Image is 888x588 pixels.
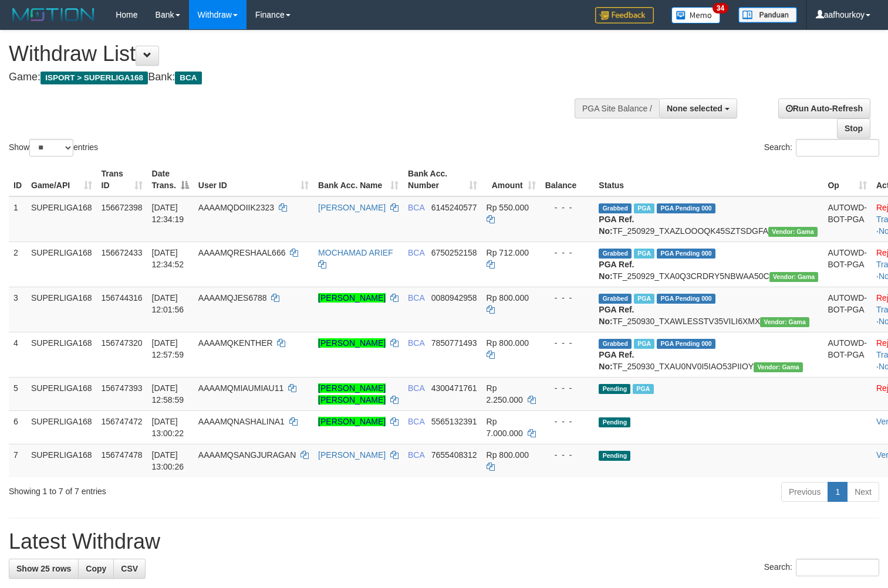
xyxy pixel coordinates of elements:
span: 156747478 [102,450,143,460]
select: Showentries [29,139,73,157]
span: CSV [121,564,138,573]
span: [DATE] 13:00:22 [152,417,184,438]
span: PGA Pending [657,249,715,259]
span: PGA Pending [657,203,715,213]
td: AUTOWD-BOT-PGA [823,196,872,242]
h1: Withdraw List [9,42,580,66]
span: Copy 4300471761 to clipboard [431,383,477,393]
span: AAAAMQJES6788 [198,293,267,303]
td: 1 [9,196,26,242]
span: Copy 7655408312 to clipboard [431,450,477,460]
th: Op: activate to sort column ascending [823,163,872,196]
b: PGA Ref. No: [599,305,634,326]
span: Marked by aafsoycanthlai [633,384,653,394]
td: SUPERLIGA168 [26,242,97,287]
span: AAAAMQRESHAAL666 [198,248,286,257]
span: 156672433 [102,248,143,257]
span: Rp 7.000.000 [487,417,523,438]
img: panduan.png [738,7,797,23]
b: PGA Ref. No: [599,260,634,281]
span: Vendor URL: https://trx31.1velocity.biz [769,272,819,282]
span: AAAAMQMIAUMIAU11 [198,383,283,393]
span: Marked by aafsoycanthlai [634,249,654,259]
td: SUPERLIGA168 [26,196,97,242]
div: - - - [545,292,590,304]
span: BCA [408,248,424,257]
td: TF_250929_TXA0Q3CRDRY5NBWAA50C [594,242,823,287]
th: Bank Acc. Number: activate to sort column ascending [403,163,482,196]
td: 5 [9,377,26,410]
span: Grabbed [599,249,632,259]
td: SUPERLIGA168 [26,444,97,477]
span: None selected [667,104,722,113]
span: Vendor URL: https://trx31.1velocity.biz [754,362,803,372]
div: - - - [545,416,590,427]
div: Showing 1 to 7 of 7 entries [9,481,361,497]
a: [PERSON_NAME] [PERSON_NAME] [318,383,386,405]
td: 7 [9,444,26,477]
span: 34 [713,3,728,13]
input: Search: [796,139,879,157]
span: Vendor URL: https://trx31.1velocity.biz [760,317,809,327]
div: - - - [545,202,590,213]
span: BCA [408,338,424,348]
label: Search: [764,139,879,157]
a: [PERSON_NAME] [318,417,386,426]
th: Date Trans.: activate to sort column descending [147,163,194,196]
span: [DATE] 12:34:52 [152,248,184,269]
span: Vendor URL: https://trx31.1velocity.biz [768,227,818,237]
div: - - - [545,337,590,349]
span: AAAAMQKENTHER [198,338,273,348]
a: [PERSON_NAME] [318,293,386,303]
label: Show entries [9,139,98,157]
span: Grabbed [599,339,632,349]
span: Grabbed [599,203,632,213]
span: AAAAMQDOIIK2323 [198,203,274,212]
th: ID [9,163,26,196]
th: Balance [541,163,595,196]
div: PGA Site Balance / [575,98,659,118]
span: Marked by aafsoycanthlai [634,339,654,349]
td: 2 [9,242,26,287]
span: PGA Pending [657,294,715,304]
a: [PERSON_NAME] [318,338,386,348]
b: PGA Ref. No: [599,350,634,371]
a: Previous [781,482,828,502]
img: MOTION_logo.png [9,6,98,23]
td: TF_250930_TXAWLESSTV35VILI6XMX [594,287,823,332]
span: PGA Pending [657,339,715,349]
span: [DATE] 13:00:26 [152,450,184,471]
span: Copy 7850771493 to clipboard [431,338,477,348]
a: MOCHAMAD ARIEF [318,248,393,257]
span: Rp 2.250.000 [487,383,523,405]
a: [PERSON_NAME] [318,450,386,460]
th: Status [594,163,823,196]
td: SUPERLIGA168 [26,377,97,410]
td: SUPERLIGA168 [26,287,97,332]
span: 156747320 [102,338,143,348]
span: Copy 0080942958 to clipboard [431,293,477,303]
span: Marked by aafsoycanthlai [634,294,654,304]
span: 156744316 [102,293,143,303]
td: SUPERLIGA168 [26,410,97,444]
span: BCA [408,417,424,426]
span: BCA [408,383,424,393]
span: Copy [86,564,106,573]
span: [DATE] 12:57:59 [152,338,184,359]
th: Amount: activate to sort column ascending [482,163,541,196]
a: CSV [113,559,146,579]
th: Bank Acc. Name: activate to sort column ascending [313,163,403,196]
a: [PERSON_NAME] [318,203,386,212]
a: Next [847,482,879,502]
a: Stop [837,118,870,138]
td: TF_250930_TXAU0NV0I5IAO53PIIOY [594,332,823,377]
div: - - - [545,382,590,394]
span: Pending [599,451,630,461]
span: Show 25 rows [16,564,71,573]
span: Copy 5565132391 to clipboard [431,417,477,426]
span: 156747472 [102,417,143,426]
span: ISPORT > SUPERLIGA168 [40,72,148,84]
th: Game/API: activate to sort column ascending [26,163,97,196]
span: Rp 800.000 [487,450,529,460]
span: Grabbed [599,294,632,304]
